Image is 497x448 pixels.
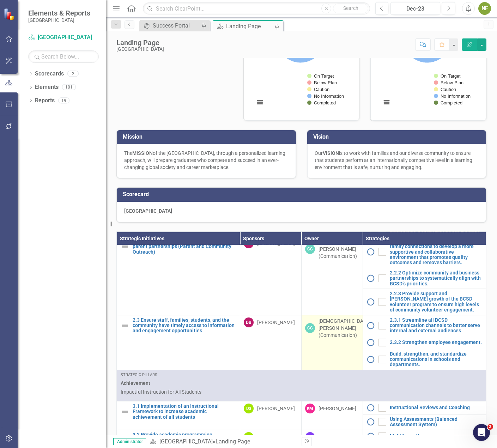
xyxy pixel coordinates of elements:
[363,236,486,268] td: Double-Click to Edit Right Click for Context Menu
[390,270,482,286] a: 2.2.2 Optimize community and business partnerships to systematically align with BCSD’s priorities.
[240,315,301,370] td: Double-Click to Edit
[132,150,153,156] strong: MISSION
[363,315,486,336] td: Double-Click to Edit Right Click for Context Menu
[67,71,79,77] div: 2
[124,208,172,214] strong: [GEOGRAPHIC_DATA]
[113,438,146,445] span: Administrator
[150,438,296,446] div: »
[363,289,486,315] td: Double-Click to Edit Right Click for Context Menu
[390,417,482,428] a: Using Assessments (Balanced Assessment System)
[276,14,325,62] path: No Information, 300.
[123,191,483,198] h3: Scorecard
[4,8,16,20] img: ClearPoint Strategy
[116,39,164,47] div: Landing Page
[390,238,482,266] a: 2.2.1 Increase and improve school-family connections to develop a more supportive and collaborati...
[255,97,265,107] button: View chart menu, Chart
[487,424,493,430] span: 2
[307,100,336,105] button: Show Completed
[366,404,375,412] img: No Information
[301,315,363,370] td: Double-Click to Edit
[124,150,289,171] p: The of the [GEOGRAPHIC_DATA], through a personalized learning approach, will prepare graduates wh...
[307,93,344,99] button: Show No Information
[390,291,482,313] a: 2.2.3 Provide support and [PERSON_NAME] growth of the BCSD volunteer program to ensure high level...
[366,274,375,283] img: No Information
[159,438,213,445] a: [GEOGRAPHIC_DATA]
[117,370,486,401] td: Double-Click to Edit
[123,134,292,140] h3: Mission
[153,21,199,30] div: Success Portal
[240,236,301,315] td: Double-Click to Edit
[251,7,352,113] div: Chart. Highcharts interactive chart.
[143,2,370,15] input: Search ClearPoint...
[121,388,482,395] p: Impactful Instruction for All Students
[363,430,486,443] td: Double-Click to Edit Right Click for Context Menu
[363,349,486,370] td: Double-Click to Edit Right Click for Context Menu
[363,414,486,430] td: Double-Click to Edit Right Click for Context Menu
[307,87,329,92] button: Show Caution
[366,248,375,256] img: No Information
[382,97,392,107] button: View chart menu, Chart
[366,355,375,364] img: No Information
[390,405,482,410] a: Instructional Reviews and Coaching
[366,418,375,426] img: No Information
[305,404,315,413] div: KM
[141,21,199,30] a: Success Portal
[58,97,69,103] div: 19
[319,434,356,441] div: [PERSON_NAME]
[403,14,451,63] path: No Information, 54.
[301,401,363,430] td: Double-Click to Edit
[121,321,129,330] img: Not Defined
[478,2,491,15] button: NF
[378,7,477,113] svg: Interactive chart
[301,236,363,315] td: Double-Click to Edit
[28,17,90,23] small: [GEOGRAPHIC_DATA]
[121,380,482,387] span: Achievement
[251,7,350,113] svg: Interactive chart
[390,2,440,15] button: Dec-23
[305,323,315,333] div: CC
[434,100,462,105] button: Show Completed
[240,401,301,430] td: Double-Click to Edit
[226,22,273,31] div: Landing Page
[323,150,339,156] strong: VISION
[35,97,55,105] a: Reports
[390,317,482,334] a: 2.3.1 Streamline all BCSD communication channels to better serve internal and external audiences
[244,317,254,327] div: DB
[305,244,315,254] div: CC
[28,34,99,42] a: [GEOGRAPHIC_DATA]
[390,434,482,439] a: Multilingual Learners
[133,238,236,255] a: 2.2 Align new and existing community and parent partnerships (Parent and Community Outreach)
[313,134,483,140] h3: Vision
[28,9,90,17] span: Elements & Reports
[257,405,295,412] div: [PERSON_NAME]
[117,236,240,315] td: Double-Click to Edit Right Click for Context Menu
[319,405,356,412] div: [PERSON_NAME]
[434,87,456,92] button: Show Caution
[121,242,129,251] img: Not Defined
[366,338,375,347] img: No Information
[366,432,375,441] img: No Information
[434,73,460,79] button: Show On Target
[333,4,368,13] button: Search
[116,47,164,52] div: [GEOGRAPHIC_DATA]
[363,401,486,414] td: Double-Click to Edit Right Click for Context Menu
[307,80,337,85] button: Show Below Plan
[434,93,470,99] button: Show No Information
[257,434,295,441] div: [PERSON_NAME]
[378,7,479,113] div: Chart. Highcharts interactive chart.
[62,84,76,90] div: 101
[366,298,375,306] img: No Information
[117,315,240,370] td: Double-Click to Edit Right Click for Context Menu
[305,432,315,442] div: DD
[244,404,254,413] div: DS
[28,50,99,63] input: Search Below...
[434,80,463,85] button: Show Below Plan
[363,268,486,289] td: Double-Click to Edit Right Click for Context Menu
[244,432,254,442] div: DS
[315,150,479,171] p: Our is to work with families and our diverse community to ensure that students perform at an inte...
[257,319,295,326] div: [PERSON_NAME]
[133,317,236,334] a: 2.3 Ensure staff, families, students, and the community have timely access to information and eng...
[343,5,358,11] span: Search
[319,317,370,339] div: [DEMOGRAPHIC_DATA][PERSON_NAME] (Communication)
